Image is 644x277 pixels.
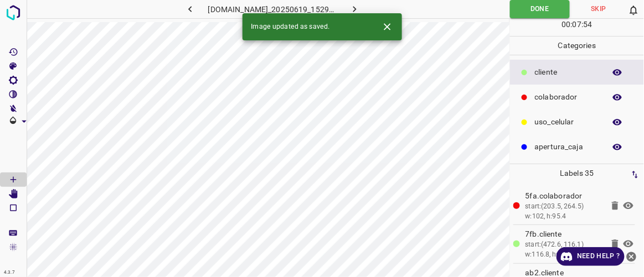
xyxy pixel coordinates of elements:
button: close-help [625,247,638,266]
p: 5fa.colaborador [525,190,603,202]
div: : : [562,19,593,36]
div: colaborador [510,85,644,109]
div: start:(472.6, 116.1) w:116.8, h:147.1 [525,240,603,259]
p: Labels 35 [513,164,641,182]
p: 07 [573,19,581,30]
h6: [DOMAIN_NAME]_20250619_152904_000002880.jpg [208,3,337,18]
div: apertura_caja [510,134,644,159]
div: 4.3.7 [1,268,18,277]
span: Image updated as saved. [251,22,330,32]
p: ​​cliente [535,66,600,78]
p: 54 [583,19,592,30]
button: Close [377,17,398,37]
img: logo [3,3,23,23]
p: Categories [510,36,644,55]
p: colaborador [535,91,600,103]
div: ​​cliente [510,60,644,85]
p: 00 [562,19,571,30]
a: Need Help ? [557,247,625,266]
div: start:(203.5, 264.5) w:102, h:95.4 [525,202,603,221]
p: uso_celular [535,116,600,128]
div: uso_celular [510,109,644,134]
p: apertura_caja [535,141,600,153]
p: 7fb.​​cliente [525,228,603,240]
